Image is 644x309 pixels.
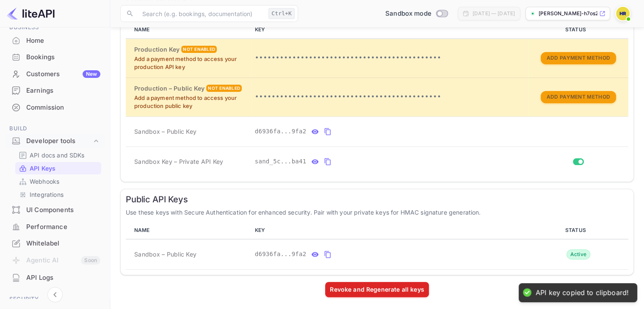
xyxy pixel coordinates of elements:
[5,219,105,235] div: Performance
[541,91,616,103] button: Add Payment Method
[5,235,105,252] div: Whitelabel
[5,33,105,48] a: Home
[5,235,105,251] a: Whitelabel
[528,222,628,239] th: STATUS
[268,8,295,19] div: Ctrl+K
[5,134,105,149] div: Developer tools
[26,69,100,79] div: Customers
[255,250,307,259] span: d6936fa...9fa2
[47,287,63,302] button: Collapse navigation
[126,208,628,217] p: Use these keys with Secure Authentication for enhanced security. Pair with your private keys for ...
[616,7,630,20] img: haroun RAMI
[255,157,307,166] span: sand_5c...ba41
[536,288,629,297] div: API key copied to clipboard!
[30,190,64,199] p: Integrations
[567,249,591,259] div: Active
[5,202,105,218] div: UI Components
[126,21,252,39] th: NAME
[26,205,100,215] div: UI Components
[134,250,196,259] span: Sandbox – Public Key
[5,219,105,235] a: Performance
[26,36,100,46] div: Home
[385,9,431,19] span: Sandbox mode
[15,162,101,174] div: API Keys
[255,53,525,63] p: •••••••••••••••••••••••••••••••••••••••••••••
[5,270,105,285] a: API Logs
[473,10,515,17] div: [DATE] — [DATE]
[5,49,105,65] a: Bookings
[5,99,105,116] div: Commission
[5,99,105,115] a: Commission
[19,151,98,160] a: API docs and SDKs
[134,55,248,72] p: Add a payment method to access your production API key
[15,188,101,201] div: Integrations
[19,164,98,173] a: API Keys
[539,10,597,17] p: [PERSON_NAME]-h7os2.nuit...
[181,46,217,53] div: Not enabled
[7,7,55,20] img: LiteAPI logo
[19,177,98,186] a: Webhooks
[5,66,105,82] a: CustomersNew
[30,164,55,173] p: API Keys
[5,66,105,83] div: CustomersNew
[541,54,616,61] a: Add Payment Method
[5,83,105,98] a: Earnings
[5,202,105,218] a: UI Components
[15,149,101,161] div: API docs and SDKs
[126,222,628,270] table: public api keys table
[134,94,248,110] p: Add a payment method to access your production public key
[19,190,98,199] a: Integrations
[5,23,105,32] span: Business
[15,175,101,188] div: Webhooks
[255,92,525,102] p: •••••••••••••••••••••••••••••••••••••••••••••
[126,194,628,204] h6: Public API Keys
[134,84,205,93] h6: Production – Public Key
[5,124,105,133] span: Build
[126,222,252,239] th: NAME
[5,33,105,49] div: Home
[26,86,100,96] div: Earnings
[541,52,616,64] button: Add Payment Method
[255,127,307,136] span: d6936fa...9fa2
[541,93,616,100] a: Add Payment Method
[252,21,528,39] th: KEY
[5,83,105,99] div: Earnings
[30,151,85,160] p: API docs and SDKs
[126,21,628,177] table: private api keys table
[528,21,628,39] th: STATUS
[30,177,59,186] p: Webhooks
[26,222,100,232] div: Performance
[5,49,105,66] div: Bookings
[206,85,242,92] div: Not enabled
[26,103,100,113] div: Commission
[330,285,424,294] div: Revoke and Regenerate all keys
[26,239,100,248] div: Whitelabel
[137,5,265,22] input: Search (e.g. bookings, documentation)
[134,45,180,54] h6: Production Key
[5,295,105,304] span: Security
[126,146,252,177] td: Sandbox Key – Private API Key
[382,9,451,19] div: Switch to Production mode
[134,127,196,136] span: Sandbox – Public Key
[26,52,100,62] div: Bookings
[5,270,105,286] div: API Logs
[83,70,100,78] div: New
[26,273,100,283] div: API Logs
[252,222,528,239] th: KEY
[26,136,92,146] div: Developer tools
